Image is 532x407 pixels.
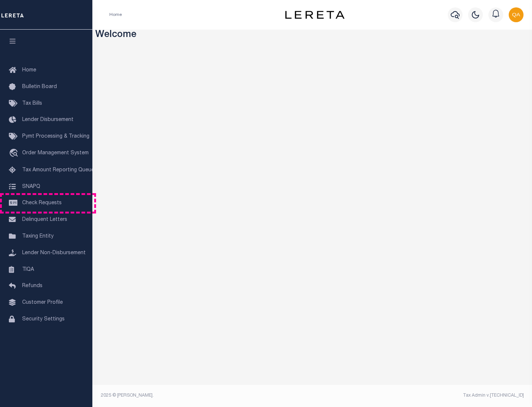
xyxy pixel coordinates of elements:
[22,117,74,122] span: Lender Disbursement
[22,84,57,90] span: Bulletin Board
[9,149,21,158] i: travel_explore
[285,11,344,19] img: logo-dark.svg
[95,392,313,399] div: 2025 © [PERSON_NAME].
[22,68,36,73] span: Home
[22,267,34,272] span: TIQA
[22,168,94,173] span: Tax Amount Reporting Queue
[22,151,89,156] span: Order Management System
[22,134,89,139] span: Pymt Processing & Tracking
[95,30,529,41] h3: Welcome
[22,317,65,322] span: Security Settings
[22,217,67,222] span: Delinquent Letters
[22,300,63,305] span: Customer Profile
[22,184,40,189] span: SNAPQ
[318,392,524,399] div: Tax Admin v.[TECHNICAL_ID]
[22,234,54,239] span: Taxing Entity
[509,7,524,22] img: svg+xml;base64,PHN2ZyB4bWxucz0iaHR0cDovL3d3dy53My5vcmcvMjAwMC9zdmciIHBvaW50ZXItZXZlbnRzPSJub25lIi...
[22,201,62,206] span: Check Requests
[22,283,42,289] span: Refunds
[22,101,42,106] span: Tax Bills
[109,11,122,18] li: Home
[22,250,86,256] span: Lender Non-Disbursement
